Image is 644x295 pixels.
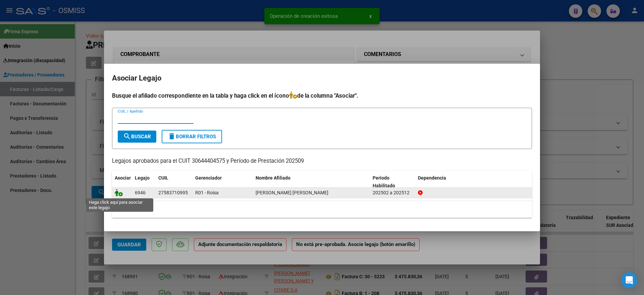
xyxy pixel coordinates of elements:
[123,132,131,140] mat-icon: search
[118,131,156,143] button: Buscar
[621,272,637,288] div: Open Intercom Messenger
[112,201,532,218] div: 1 registros
[168,134,216,140] span: Borrar Filtros
[162,130,222,143] button: Borrar Filtros
[373,175,395,188] span: Periodo Habilitado
[256,190,328,195] span: ROMANO EMMA CATALINA
[112,171,132,193] datatable-header-cell: Asociar
[158,175,168,181] span: CUIL
[112,157,532,165] p: Legajos aprobados para el CUIT 30644404575 y Período de Prestación 202509
[168,132,176,140] mat-icon: delete
[195,190,219,195] span: R01 - Roisa
[132,171,156,193] datatable-header-cell: Legajo
[123,134,151,140] span: Buscar
[195,175,222,181] span: Gerenciador
[256,175,290,181] span: Nombre Afiliado
[112,72,532,85] h2: Asociar Legajo
[193,171,253,193] datatable-header-cell: Gerenciador
[112,91,532,100] h4: Busque el afiliado correspondiente en la tabla y haga click en el ícono de la columna "Asociar".
[156,171,193,193] datatable-header-cell: CUIL
[253,171,370,193] datatable-header-cell: Nombre Afiliado
[373,189,413,197] div: 202502 a 202512
[418,175,446,181] span: Dependencia
[135,190,146,195] span: 6946
[158,189,188,197] div: 27583710995
[415,171,532,193] datatable-header-cell: Dependencia
[135,175,150,181] span: Legajo
[370,171,415,193] datatable-header-cell: Periodo Habilitado
[115,175,131,181] span: Asociar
